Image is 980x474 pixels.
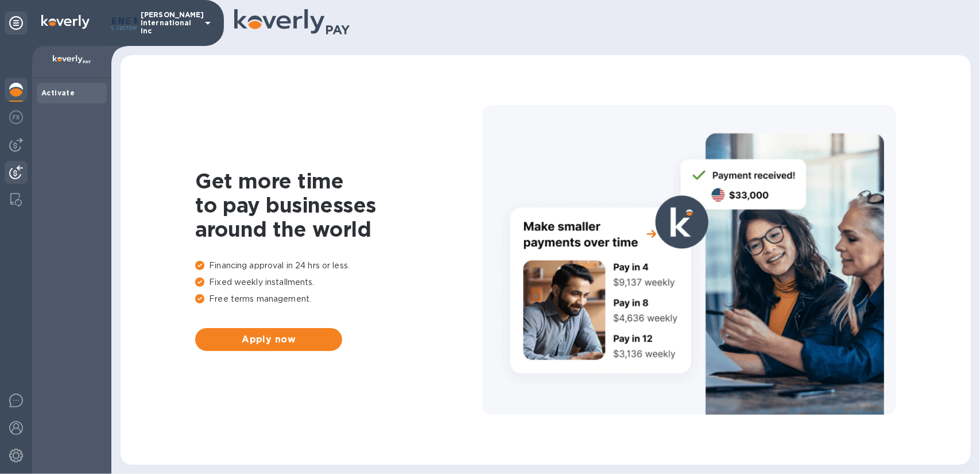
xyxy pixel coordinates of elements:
[204,333,333,346] span: Apply now
[195,260,482,272] p: Financing approval in 24 hrs or less.
[141,11,198,35] p: [PERSON_NAME] International Inc
[195,169,482,241] h1: Get more time to pay businesses around the world
[41,15,90,29] img: Logo
[195,276,482,288] p: Fixed weekly installments.
[195,328,342,351] button: Apply now
[195,293,482,305] p: Free terms management.
[9,110,23,124] img: Foreign exchange
[41,88,75,97] b: Activate
[5,11,28,34] div: Unpin categories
